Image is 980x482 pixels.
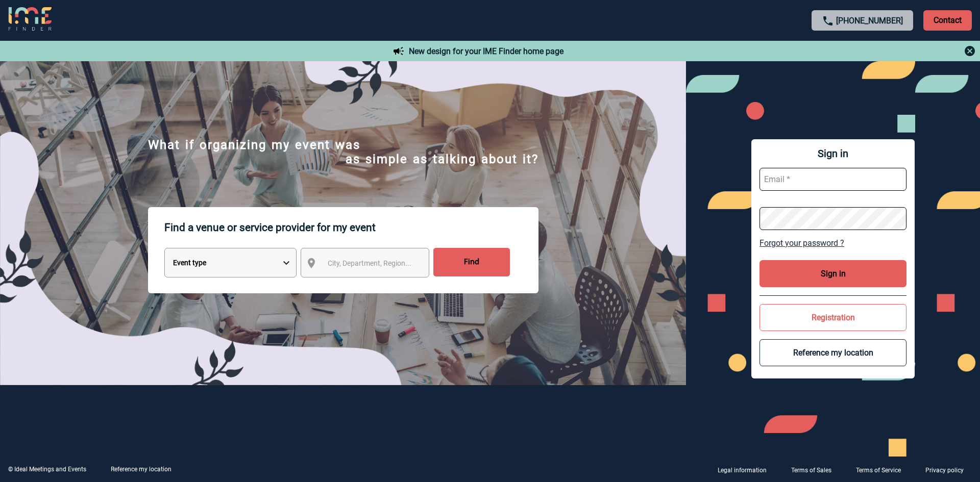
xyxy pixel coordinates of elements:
a: Terms of Service [848,465,917,474]
p: Terms of Sales [791,467,831,474]
a: Terms of Sales [783,465,848,474]
button: Sign in [759,260,906,287]
a: Privacy policy [917,465,980,474]
p: Privacy policy [925,467,964,474]
div: © Ideal Meetings and Events [8,466,86,473]
a: [PHONE_NUMBER] [836,16,903,26]
p: Legal information [718,467,767,474]
a: Forgot your password ? [759,238,906,248]
p: Terms of Service [856,467,901,474]
span: City, Department, Region... [328,259,411,267]
a: Reference my location [111,466,171,473]
button: Reference my location [759,339,906,366]
span: Sign in [759,147,906,160]
p: Find a venue or service provider for my event [164,207,538,248]
button: Registration [759,304,906,331]
img: call-24-px.png [822,15,834,27]
p: Contact [923,10,972,31]
input: Find [433,248,510,276]
input: Email * [759,168,906,191]
a: Legal information [709,465,783,474]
